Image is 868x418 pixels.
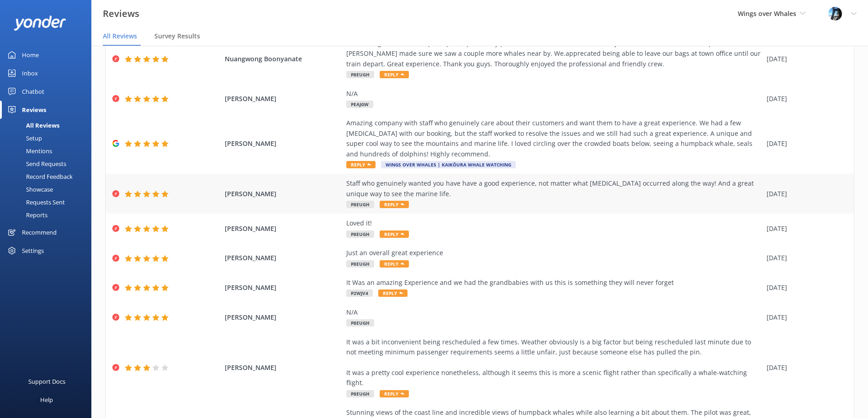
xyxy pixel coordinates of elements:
[22,46,39,64] div: Home
[5,119,59,132] div: All Reviews
[346,101,373,108] span: PEAJGW
[5,119,91,132] a: All Reviews
[767,363,842,373] div: [DATE]
[40,391,53,409] div: Help
[346,71,374,78] span: P8EUGH
[346,289,373,297] span: P2WJV4
[5,145,91,157] a: Mentions
[767,224,842,234] div: [DATE]
[225,189,342,199] span: [PERSON_NAME]
[346,319,374,327] span: P8EUGH
[5,157,66,170] div: Send Requests
[5,157,91,170] a: Send Requests
[5,196,65,209] div: Requests Sent
[828,7,842,21] img: 145-1635463833.jpg
[346,89,762,99] div: N/A
[346,230,374,238] span: P8EUGH
[5,132,42,145] div: Setup
[225,94,342,104] span: [PERSON_NAME]
[22,64,38,82] div: Inbox
[225,139,342,149] span: [PERSON_NAME]
[767,253,842,263] div: [DATE]
[767,189,842,199] div: [DATE]
[767,283,842,293] div: [DATE]
[22,101,46,119] div: Reviews
[225,54,342,64] span: Nuangwong Boonyanate
[5,170,91,183] a: Record Feedback
[767,139,842,149] div: [DATE]
[378,289,408,297] span: Reply
[14,16,66,31] img: yonder-white-logo.png
[5,196,91,209] a: Requests Sent
[28,372,65,391] div: Support Docs
[5,209,91,221] a: Reports
[346,118,762,159] div: Amazing company with staff who genuinely care about their customers and want them to have a great...
[5,183,53,196] div: Showcase
[225,363,342,373] span: [PERSON_NAME]
[346,278,762,288] div: It Was an amazing Experience and we had the grandbabies with us this is something they will never...
[22,223,57,241] div: Recommend
[346,337,762,388] div: It was a bit inconvenient being rescheduled a few times. Weather obviously is a big factor but be...
[346,260,374,268] span: P8EUGH
[346,38,762,69] div: Smooth organisation from pick up , drop off, safty procedure & video. Great commentary on board. ...
[346,201,374,208] span: P8EUGH
[346,307,762,317] div: N/A
[380,71,409,78] span: Reply
[380,201,409,208] span: Reply
[103,32,137,41] span: All Reviews
[380,260,409,268] span: Reply
[225,224,342,234] span: [PERSON_NAME]
[767,312,842,322] div: [DATE]
[346,178,762,199] div: Staff who genuinely wanted you have have a good experience, not matter what [MEDICAL_DATA] occurr...
[767,94,842,104] div: [DATE]
[22,241,44,260] div: Settings
[5,183,91,196] a: Showcase
[225,312,342,322] span: [PERSON_NAME]
[381,161,516,168] span: Wings Over Whales | Kaikōura Whale Watching
[5,145,52,157] div: Mentions
[380,230,409,238] span: Reply
[5,132,91,145] a: Setup
[22,82,44,101] div: Chatbot
[380,390,409,397] span: Reply
[767,54,842,64] div: [DATE]
[154,32,200,41] span: Survey Results
[738,9,796,18] span: Wings over Whales
[5,209,48,221] div: Reports
[225,253,342,263] span: [PERSON_NAME]
[5,170,73,183] div: Record Feedback
[346,248,762,258] div: Just an overall great experience
[346,161,376,168] span: Reply
[346,218,762,228] div: Loved it!
[225,283,342,293] span: [PERSON_NAME]
[346,390,374,397] span: P8EUGH
[103,6,139,21] h3: Reviews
